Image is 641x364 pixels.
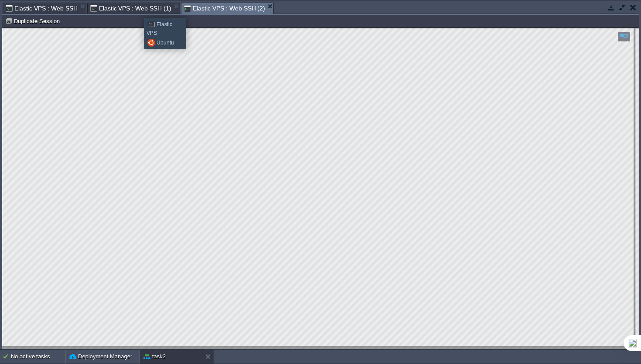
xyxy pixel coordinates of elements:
[69,352,132,361] button: Deployment Manager
[6,3,78,14] span: Elastic VPS : Web SSH
[11,350,65,364] div: No active tasks
[147,20,184,38] div: Elastic VPS
[184,3,265,14] span: Elastic VPS : Web SSH (2)
[143,352,166,361] button: task2
[5,17,62,25] button: Duplicate Session
[147,38,184,48] div: Ubuntu
[90,3,171,14] span: Elastic VPS : Web SSH (1)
